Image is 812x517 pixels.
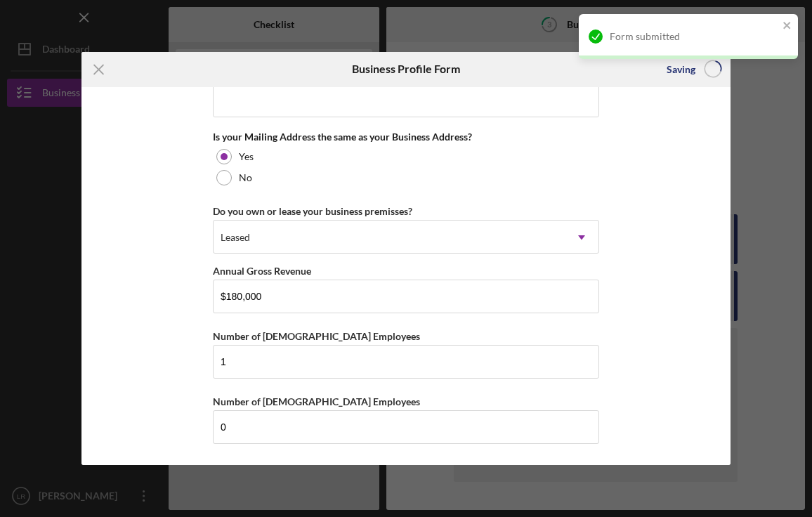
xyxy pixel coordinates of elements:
[213,265,311,277] label: Annual Gross Revenue
[221,232,250,243] div: Leased
[213,330,420,342] label: Number of [DEMOGRAPHIC_DATA] Employees
[213,395,420,407] label: Number of [DEMOGRAPHIC_DATA] Employees
[610,31,778,42] div: Form submitted
[239,151,254,162] label: Yes
[239,172,252,183] label: No
[213,131,599,143] div: Is your Mailing Address the same as your Business Address?
[782,20,792,33] button: close
[352,63,460,75] h6: Business Profile Form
